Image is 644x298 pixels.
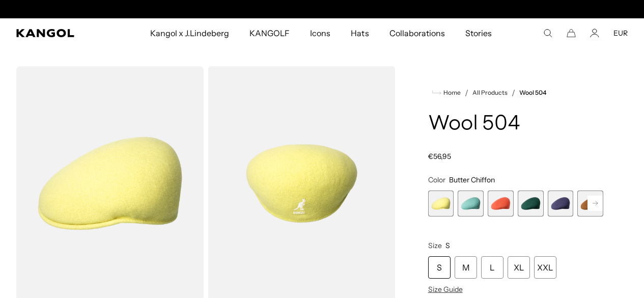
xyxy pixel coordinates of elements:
button: EUR [613,29,628,38]
span: Stories [465,18,492,48]
span: Size [428,241,442,250]
div: S [428,256,451,279]
a: Account [590,29,599,38]
div: XXL [534,256,556,279]
label: Deep Emerald [518,191,544,216]
span: Hats [351,18,369,48]
label: Coral Flame [488,191,514,216]
span: Size Guide [428,285,463,294]
a: Kangol x J.Lindeberg [140,18,240,48]
span: €56,95 [428,152,451,161]
summary: Search here [543,29,552,38]
span: Butter Chiffon [449,175,495,184]
span: Color [428,175,445,184]
div: 2 of 21 [458,191,484,216]
nav: breadcrumbs [428,87,603,99]
a: Stories [455,18,502,48]
slideshow-component: Announcement bar [217,5,427,13]
li: / [508,87,515,99]
span: Icons [310,18,330,48]
div: M [455,256,477,279]
a: Home [432,88,461,97]
label: Rustic Caramel [577,191,603,216]
label: Aquatic [458,191,484,216]
div: 1 of 2 [217,5,427,13]
a: Wool 504 [519,89,546,96]
div: L [481,256,503,279]
a: Collaborations [379,18,455,48]
div: 6 of 21 [577,191,603,216]
div: XL [508,256,530,279]
h1: Wool 504 [428,113,603,136]
span: Kangol x J.Lindeberg [150,18,230,48]
label: Hazy Indigo [548,191,574,216]
a: Icons [300,18,341,48]
li: / [461,87,468,99]
span: KANGOLF [249,18,290,48]
span: S [445,241,450,250]
div: Announcement [217,5,427,13]
a: KANGOLF [239,18,300,48]
div: 1 of 21 [428,191,454,216]
span: Home [441,89,461,96]
button: Cart [567,29,576,38]
div: 4 of 21 [518,191,544,216]
div: 5 of 21 [548,191,574,216]
a: Hats [341,18,379,48]
span: Collaborations [389,18,445,48]
div: 3 of 21 [488,191,514,216]
a: Kangol [16,29,99,37]
a: All Products [472,89,508,96]
label: Butter Chiffon [428,191,454,216]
